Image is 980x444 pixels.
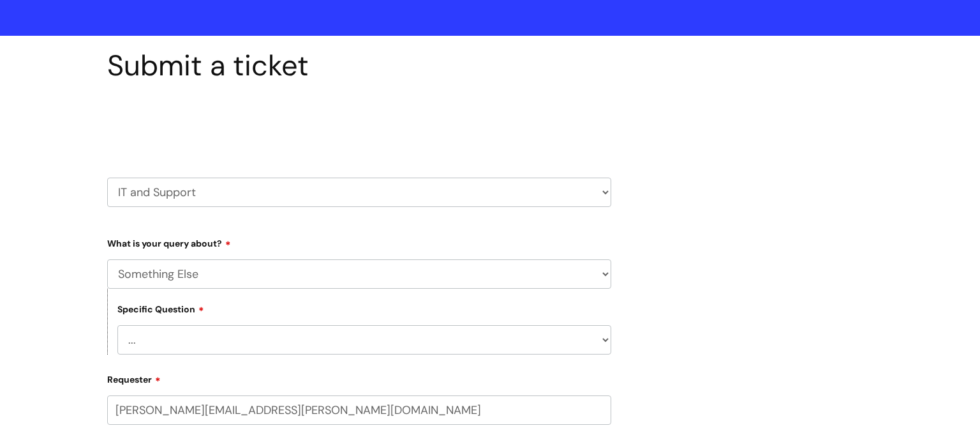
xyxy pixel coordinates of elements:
[107,395,611,425] input: Email
[107,234,611,249] label: What is your query about?
[107,112,611,136] h2: Select issue type
[107,49,611,83] h1: Submit a ticket
[107,370,611,385] label: Requester
[117,302,204,315] label: Specific Question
